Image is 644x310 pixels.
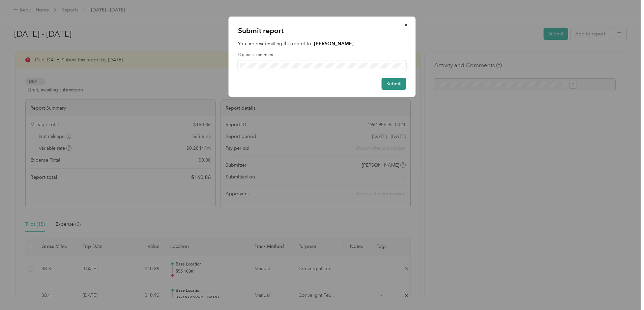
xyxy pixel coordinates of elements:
[606,272,644,310] iframe: Everlance-gr Chat Button Frame
[382,78,406,90] button: Submit
[238,40,406,47] p: You are resubmitting this report to:
[238,26,406,35] p: Submit report
[314,41,354,47] strong: [PERSON_NAME]
[238,52,406,58] label: Optional comment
